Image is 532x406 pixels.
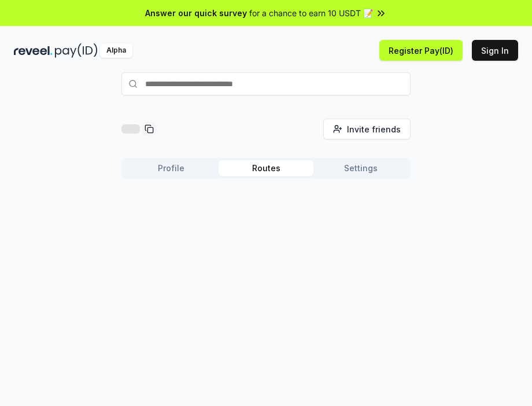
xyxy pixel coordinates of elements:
[14,43,53,58] img: reveel_dark
[100,43,132,58] div: Alpha
[219,160,313,176] button: Routes
[347,123,401,135] span: Invite friends
[313,160,408,176] button: Settings
[323,119,411,139] button: Invite friends
[379,40,463,61] button: Register Pay(ID)
[55,43,98,58] img: pay_id
[124,160,219,176] button: Profile
[249,7,373,19] span: for a chance to earn 10 USDT 📝
[145,7,247,19] span: Answer our quick survey
[472,40,518,61] button: Sign In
